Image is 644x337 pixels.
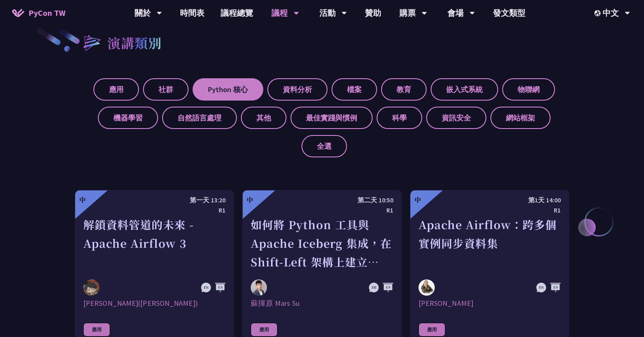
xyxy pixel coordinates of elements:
[162,107,237,129] label: 自然語言處理
[251,217,392,288] font: 如何將 Python 工具與 Apache Iceberg 集成，在 Shift-Left 架構上建立 ETLT 管道
[83,279,100,296] img: 李唯(Wei Lee)
[301,135,347,157] label: 全選
[93,78,139,101] label: 應用
[12,9,24,17] img: PyCon TW 2025 首頁圖標
[79,195,86,204] font: 中
[502,78,555,101] label: 物聯網
[75,27,107,58] img: 標題項目符號
[426,107,486,129] label: 資訊安全
[267,78,327,101] label: 資料分析
[158,85,173,94] font: 社群
[594,10,603,16] img: 區域設定圖標
[247,195,253,204] font: 中
[291,107,373,129] label: 最佳實踐與慣例
[219,206,226,214] font: R1
[251,298,393,308] div: 蘇揮原 Mars Su
[259,326,269,333] font: 應用
[98,107,158,129] label: 機器學習
[386,206,393,214] font: R1
[83,298,198,308] font: [PERSON_NAME]([PERSON_NAME])
[554,206,561,214] font: R1
[83,217,194,251] font: 解鎖資料管道的未來 - Apache Airflow 3
[603,8,619,18] font: 中文
[397,85,411,94] font: 教育
[208,85,248,94] font: Python 核心
[347,85,362,94] font: 檔案
[414,195,421,204] font: 中
[180,8,204,18] font: 時間表
[358,196,393,204] font: 第二天 10:50
[190,196,226,204] font: 第一天 13:20
[490,107,551,129] label: 網站框架
[4,3,74,23] a: PyCon TW
[418,279,435,296] img: 塞巴斯蒂安·克羅克維耶
[528,196,561,204] font: 第1天 14:00
[107,33,162,52] h2: 演講類別
[431,78,498,101] label: 嵌入式系統
[92,326,102,333] font: 應用
[28,8,65,18] font: PyCon TW
[377,107,422,129] label: 科學
[418,298,473,308] font: [PERSON_NAME]
[427,326,437,333] font: 應用
[251,279,267,296] img: 蘇揮原 Mars Su
[418,217,557,251] font: Apache Airflow：跨多個實例同步資料集
[493,8,525,18] font: 發文類型
[256,113,271,122] font: 其他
